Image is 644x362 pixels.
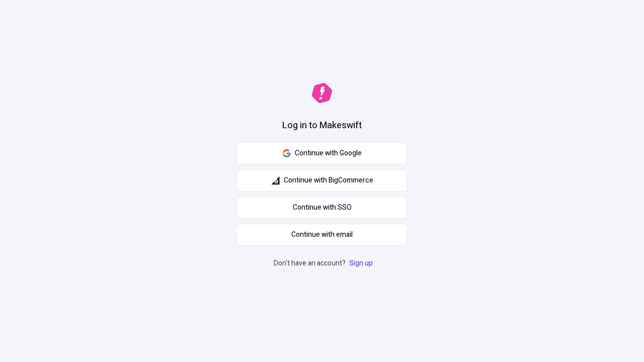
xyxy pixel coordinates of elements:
a: Sign up [347,258,375,268]
span: Continue with Google [295,148,362,159]
button: Continue with BigCommerce [236,169,408,192]
span: Continue with BigCommerce [284,175,373,186]
h1: Log in to Makeswift [282,119,362,132]
button: Continue with Google [236,142,408,164]
button: Continue with email [236,224,408,246]
p: Don't have an account? [274,258,375,269]
span: Continue with email [291,229,353,240]
a: Continue with SSO [236,197,408,219]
